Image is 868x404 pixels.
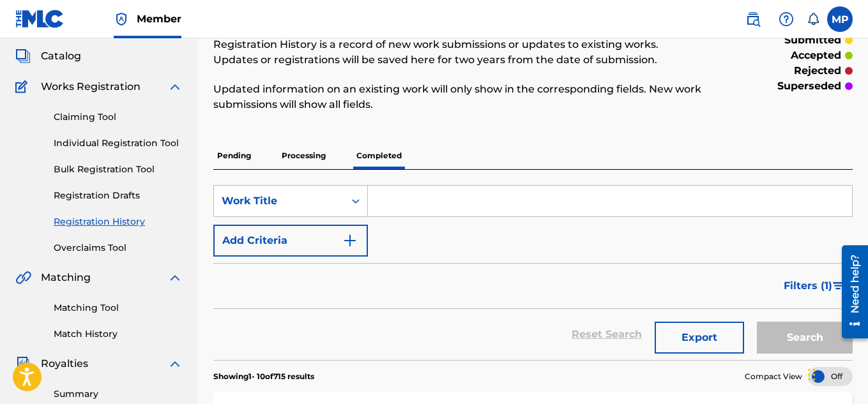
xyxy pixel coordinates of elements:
[54,215,183,228] a: Registration History
[137,11,181,26] span: Member
[794,63,841,79] p: rejected
[114,11,129,27] img: Top Rightsholder
[353,142,406,169] p: Completed
[777,79,841,94] p: superseded
[167,79,183,94] img: expand
[54,301,183,315] a: Matching Tool
[342,233,358,248] img: 9d2ae6d4665cec9f34b9.svg
[808,355,816,394] div: Drag
[15,79,32,94] img: Works Registration
[167,356,183,371] img: expand
[784,33,841,48] p: submitted
[15,49,81,64] a: CatalogCatalog
[213,82,706,112] p: Updated information on an existing work will only show in the corresponding fields. New work subm...
[213,225,368,257] button: Add Criteria
[745,371,802,382] span: Compact View
[15,49,31,64] img: Catalog
[54,241,183,255] a: Overclaims Tool
[15,270,31,285] img: Matching
[41,79,141,94] span: Works Registration
[54,327,183,341] a: Match History
[804,343,868,404] iframe: Chat Widget
[213,371,314,382] p: Showing 1 - 10 of 715 results
[54,387,183,401] a: Summary
[278,142,330,169] p: Processing
[791,48,841,63] p: accepted
[54,137,183,150] a: Individual Registration Tool
[41,270,91,285] span: Matching
[15,356,31,371] img: Royalties
[222,193,337,209] div: Work Title
[41,49,81,64] span: Catalog
[54,189,183,202] a: Registration Drafts
[779,11,794,27] img: help
[784,278,832,294] span: Filters ( 1 )
[54,110,183,124] a: Claiming Tool
[167,270,183,285] img: expand
[54,163,183,176] a: Bulk Registration Tool
[776,270,853,302] button: Filters (1)
[807,13,819,26] div: Notifications
[745,11,761,27] img: search
[832,241,868,343] iframe: Resource Center
[773,6,799,32] div: Help
[827,6,853,32] div: User Menu
[655,322,744,354] button: Export
[213,37,706,68] p: Registration History is a record of new work submissions or updates to existing works. Updates or...
[15,10,65,28] img: MLC Logo
[213,142,255,169] p: Pending
[41,356,88,371] span: Royalties
[213,185,853,360] form: Search Form
[740,6,766,32] a: Public Search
